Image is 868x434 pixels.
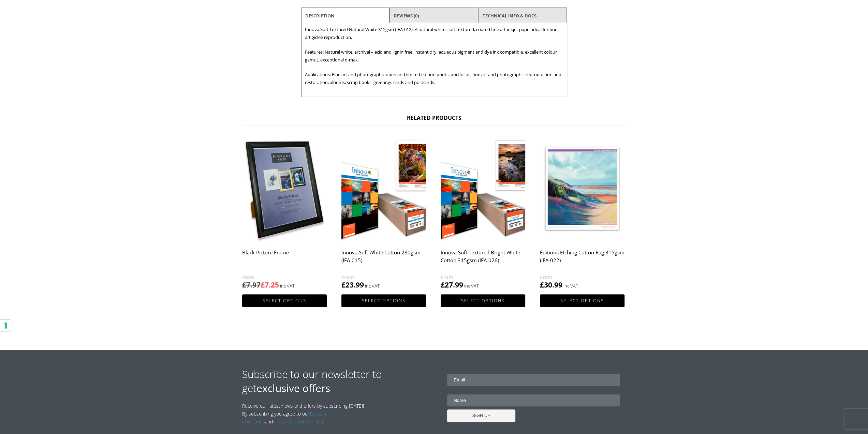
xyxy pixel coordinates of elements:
[540,136,624,290] a: Editions Etching Cotton Rag 315gsm (IFA-022) £30.99
[447,409,515,422] input: SIGN UP
[305,26,563,41] p: Innova Soft Textured Natural White 315gsm (IFA-012). A natural white, soft textured, coated fine ...
[341,280,364,290] bdi: 23.99
[441,136,525,241] img: Innova Soft Textured Bright White Cotton 315gsm (IFA-026)
[341,280,345,290] span: £
[242,246,327,273] h2: Black Picture Frame
[242,114,626,125] h2: Related products
[256,381,330,395] strong: exclusive offers
[305,71,563,86] p: Applications: Fine art and photographic open and limited edition prints, portfolios, fine art and...
[540,280,544,290] span: £
[242,402,368,425] p: Receive our latest news and offers by subscribing [DATE]! By subscribing you agree to our and
[341,246,426,273] h2: Innova Soft White Cotton 280gsm (IFA-015)
[441,280,445,290] span: £
[447,374,620,386] input: Email
[540,280,562,290] bdi: 30.99
[341,136,426,290] a: Innova Soft White Cotton 280gsm (IFA-015) £23.99
[341,294,426,307] a: Select options for “Innova Soft White Cotton 280gsm (IFA-015)”
[261,280,265,290] span: £
[447,394,620,406] input: Name
[261,280,279,290] bdi: 7.25
[242,136,327,290] a: Black Picture Frame £7.97£7.25
[540,294,624,307] a: Select options for “Editions Etching Cotton Rag 315gsm (IFA-022)”
[242,280,261,290] bdi: 7.97
[305,10,335,22] a: Description
[341,136,426,241] img: Innova Soft White Cotton 280gsm (IFA-015)
[242,136,327,241] img: Black Picture Frame
[305,48,563,64] p: Features: Natural white, archival – acid and lignin free, instant dry, aqueous pigment and dye in...
[242,280,246,290] span: £
[441,280,463,290] bdi: 27.99
[540,136,624,241] img: Editions Etching Cotton Rag 315gsm (IFA-022)
[441,136,525,290] a: Innova Soft Textured Bright White Cotton 315gsm (IFA-026) £27.99
[441,246,525,273] h2: Innova Soft Textured Bright White Cotton 315gsm (IFA-026)
[441,294,525,307] a: Select options for “Innova Soft Textured Bright White Cotton 315gsm (IFA-026)”
[273,418,325,425] a: Privacy & Cookies Policy.
[242,367,434,395] h2: Subscribe to our newsletter to get
[540,246,624,273] h2: Editions Etching Cotton Rag 315gsm (IFA-022)
[483,10,536,22] a: TECHNICAL INFO & DOCS
[242,294,327,307] a: Select options for “Black Picture Frame”
[394,10,419,22] a: Reviews (0)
